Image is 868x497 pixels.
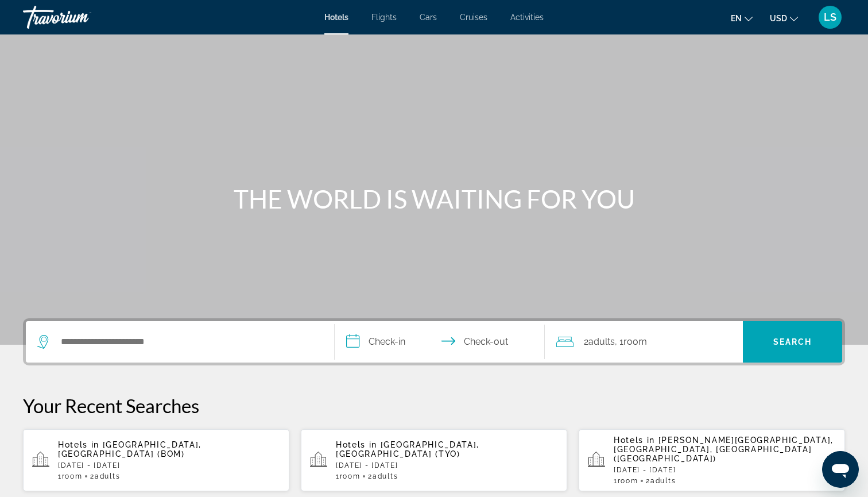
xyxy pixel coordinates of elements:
a: Activities [510,13,544,22]
span: Adults [588,336,615,347]
button: Change language [731,10,753,26]
button: Hotels in [GEOGRAPHIC_DATA], [GEOGRAPHIC_DATA] (TYO)[DATE] - [DATE]1Room2Adults [301,429,567,492]
button: Change currency [770,10,798,26]
span: Hotels in [336,440,377,449]
span: Room [618,477,638,485]
a: Cars [420,13,437,22]
a: Travorium [23,2,138,32]
button: Select check in and out date [335,321,545,363]
span: Hotels in [614,436,655,445]
h1: THE WORLD IS WAITING FOR YOU [219,184,649,214]
p: [DATE] - [DATE] [614,466,836,474]
iframe: Bouton de lancement de la fenêtre de messagerie [822,451,859,488]
a: Hotels [324,13,348,22]
a: Flights [371,13,397,22]
span: Search [773,337,812,346]
button: Search [743,321,842,363]
span: en [731,14,742,23]
p: [DATE] - [DATE] [336,461,558,469]
span: Adults [650,477,676,485]
span: 1 [336,472,360,480]
span: 1 [58,472,82,480]
span: Room [623,336,647,347]
p: Your Recent Searches [23,394,845,417]
span: Adults [95,472,120,480]
input: Search hotel destination [60,333,317,350]
span: Room [62,472,83,480]
button: Hotels in [PERSON_NAME][GEOGRAPHIC_DATA], [GEOGRAPHIC_DATA], [GEOGRAPHIC_DATA] ([GEOGRAPHIC_DATA]... [579,429,845,492]
span: Room [340,472,361,480]
div: Search widget [26,321,842,363]
a: Cruises [460,13,487,22]
span: Hotels in [58,440,99,449]
span: 2 [584,334,615,350]
span: [GEOGRAPHIC_DATA], [GEOGRAPHIC_DATA] (BOM) [58,440,201,459]
span: [GEOGRAPHIC_DATA], [GEOGRAPHIC_DATA] (TYO) [336,440,479,459]
button: Travelers: 2 adults, 0 children [545,321,743,363]
button: User Menu [815,5,845,29]
span: , 1 [615,334,647,350]
span: 2 [646,477,676,485]
button: Hotels in [GEOGRAPHIC_DATA], [GEOGRAPHIC_DATA] (BOM)[DATE] - [DATE]1Room2Adults [23,429,289,492]
span: Adults [373,472,398,480]
span: 1 [614,477,638,485]
span: LS [824,11,836,23]
p: [DATE] - [DATE] [58,461,280,469]
span: 2 [90,472,120,480]
span: [PERSON_NAME][GEOGRAPHIC_DATA], [GEOGRAPHIC_DATA], [GEOGRAPHIC_DATA] ([GEOGRAPHIC_DATA]) [614,436,834,463]
span: USD [770,14,787,23]
span: 2 [368,472,398,480]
